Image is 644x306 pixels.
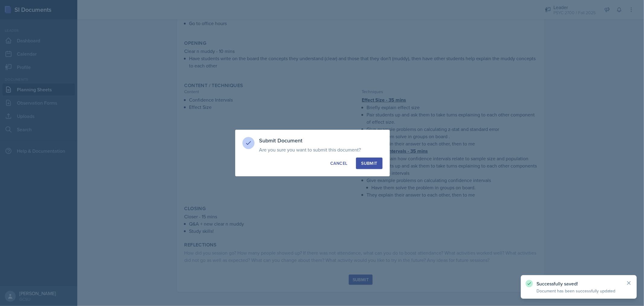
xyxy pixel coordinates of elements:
[537,288,621,294] p: Document has been successfully updated
[259,147,383,153] p: Are you sure you want to submit this document?
[330,160,347,166] div: Cancel
[259,137,383,144] h3: Submit Document
[537,281,621,287] p: Successfully saved!
[325,158,352,169] button: Cancel
[356,158,382,169] button: Submit
[361,160,377,166] div: Submit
